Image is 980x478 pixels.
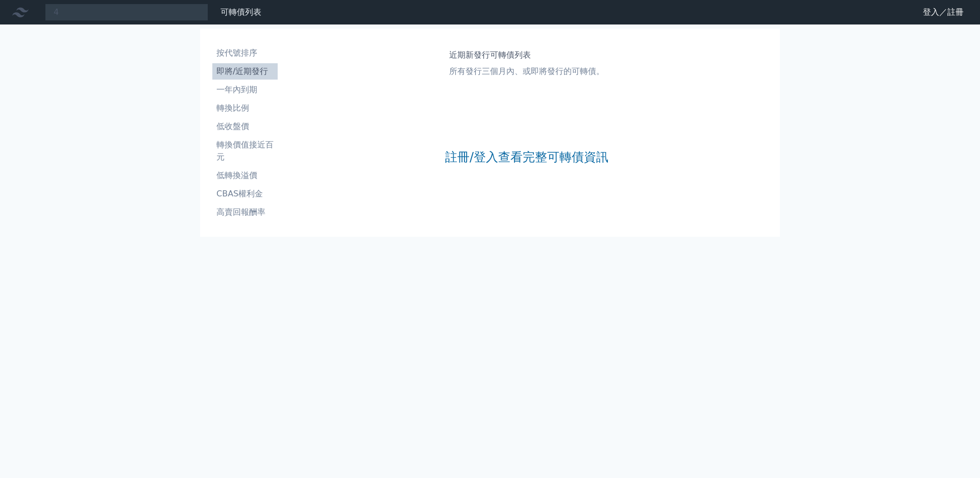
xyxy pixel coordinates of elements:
a: 轉換價值接近百元 [212,137,278,165]
a: 登入／註冊 [915,4,972,20]
a: 可轉債列表 [220,7,261,17]
li: 低收盤價 [212,120,278,133]
a: CBAS權利金 [212,186,278,202]
a: 低轉換溢價 [212,167,278,184]
a: 轉換比例 [212,100,278,116]
a: 低收盤價 [212,118,278,135]
li: 低轉換溢價 [212,169,278,182]
li: 轉換比例 [212,102,278,114]
li: 高賣回報酬率 [212,206,278,218]
li: 轉換價值接近百元 [212,139,278,163]
a: 註冊/登入查看完整可轉債資訊 [445,149,608,165]
p: 所有發行三個月內、或即將發行的可轉債。 [449,65,604,78]
li: 一年內到期 [212,84,278,96]
a: 按代號排序 [212,45,278,61]
h1: 近期新發行可轉債列表 [449,49,604,61]
a: 即將/近期發行 [212,63,278,80]
a: 一年內到期 [212,82,278,98]
input: 搜尋可轉債 代號／名稱 [45,4,208,21]
a: 高賣回報酬率 [212,204,278,220]
li: 按代號排序 [212,47,278,59]
li: CBAS權利金 [212,188,278,200]
li: 即將/近期發行 [212,65,278,78]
